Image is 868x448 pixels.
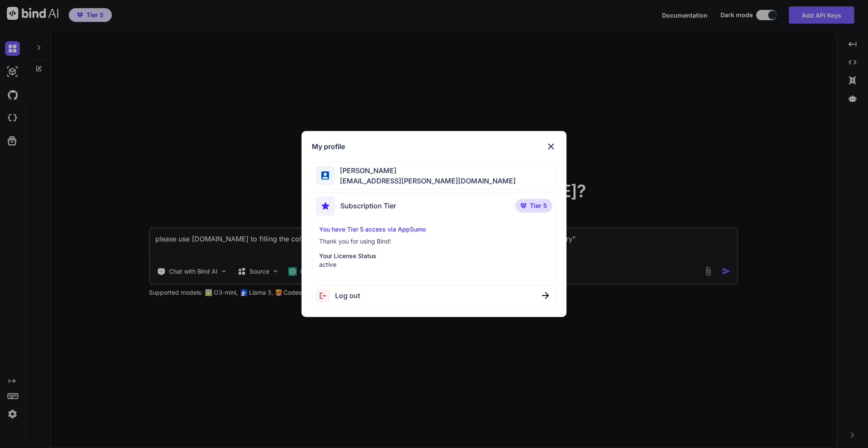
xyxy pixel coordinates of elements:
img: profile [321,171,329,180]
img: logout [316,289,335,303]
p: Your License Status [319,252,549,260]
span: [EMAIL_ADDRESS][PERSON_NAME][DOMAIN_NAME] [335,176,516,186]
img: premium [520,203,526,208]
span: Subscription Tier [340,201,396,211]
p: You have Tier 5 access via AppSumo [319,225,549,234]
p: Thank you for using Bind! [319,237,549,246]
span: [PERSON_NAME] [335,165,516,176]
span: Tier 5 [530,201,547,210]
img: close [546,141,556,152]
img: close [542,292,549,299]
img: subscription [316,196,335,216]
h1: My profile [312,141,345,152]
p: active [319,260,549,269]
span: Log out [335,290,360,301]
